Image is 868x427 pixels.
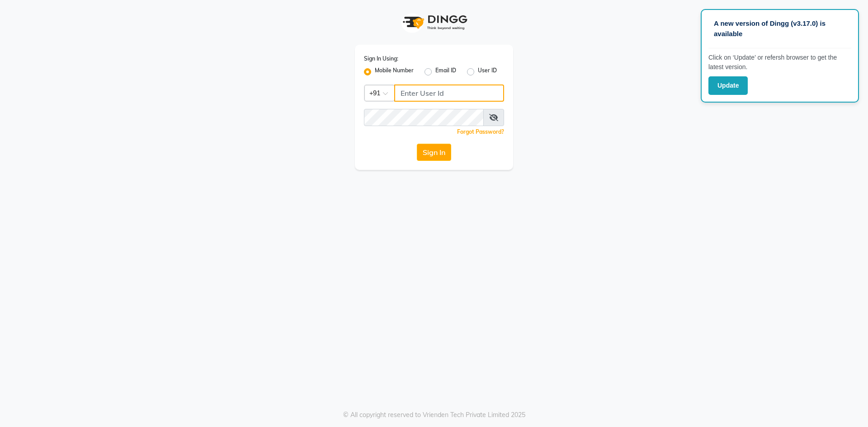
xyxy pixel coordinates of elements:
a: Forgot Password? [457,128,504,135]
label: User ID [478,66,497,77]
label: Mobile Number [375,66,414,77]
label: Email ID [435,66,456,77]
button: Sign In [417,144,451,161]
input: Username [394,84,504,102]
img: logo1.svg [398,9,470,36]
p: A new version of Dingg (v3.17.0) is available [714,19,846,39]
button: Update [708,76,748,95]
label: Sign In Using: [364,55,398,63]
p: Click on ‘Update’ or refersh browser to get the latest version. [708,53,851,72]
input: Username [364,109,484,126]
